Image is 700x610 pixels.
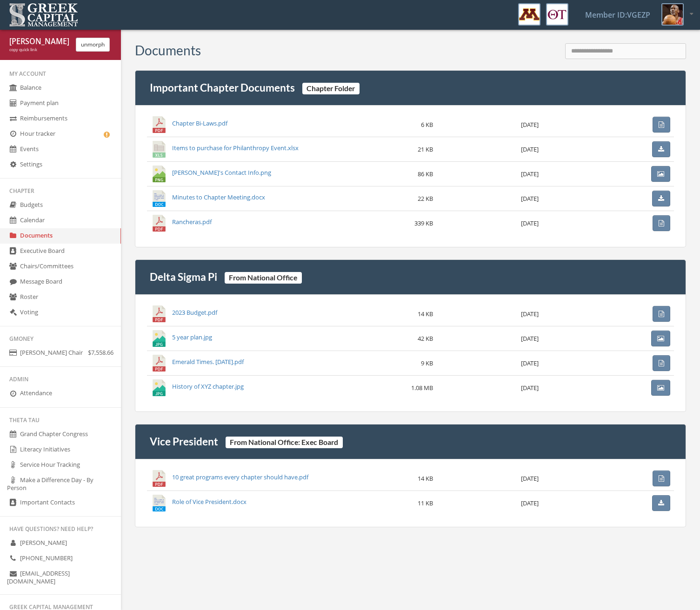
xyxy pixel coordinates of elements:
[418,310,433,318] span: 14 KB
[172,218,212,226] a: Rancheras.pdf
[521,170,539,178] span: [DATE]
[521,334,539,343] span: [DATE]
[411,384,433,392] span: 1.08 MB
[172,119,227,127] a: Chapter Bi-Laws.pdf
[150,81,295,94] a: Important Chapter Documents
[521,120,539,129] span: [DATE]
[521,474,539,483] span: [DATE]
[302,83,360,94] span: Chapter Folder
[172,333,212,341] a: 5 year plan.jpg
[418,334,433,343] span: 42 KB
[172,497,247,506] a: Role of Vice President.docx
[151,305,167,322] img: 2023 Budget.pdf
[88,349,113,356] span: $7,558.66
[521,359,539,367] span: [DATE]
[151,495,167,511] img: Role of Vice President.docx
[521,384,539,392] span: [DATE]
[172,473,308,481] a: 10 great programs every chapter should have.pdf
[418,499,433,507] span: 11 KB
[418,474,433,483] span: 14 KB
[9,36,69,47] div: [PERSON_NAME] Jordan
[172,382,244,391] a: History of XYZ chapter.jpg
[418,145,433,153] span: 21 KB
[172,144,299,152] a: Items to purchase for Philanthropy Event.xlsx
[135,43,201,58] h3: Documents
[521,499,539,507] span: [DATE]
[151,166,167,182] img: Jeremy's Contact Info.png
[76,38,110,52] button: unmorph
[521,145,539,153] span: [DATE]
[20,538,67,547] span: [PERSON_NAME]
[226,437,343,448] span: From National Office: Exec Board
[521,310,539,318] span: [DATE]
[151,330,167,347] img: 5 year plan.jpg
[421,120,433,129] span: 6 KB
[151,190,167,207] img: Minutes to Chapter Meeting.docx
[521,194,539,203] span: [DATE]
[151,215,167,232] img: Rancheras.pdf
[150,435,218,448] a: Vice President
[421,359,433,367] span: 9 KB
[151,141,167,158] img: Items to purchase for Philanthropy Event.xlsx
[150,271,217,283] a: Delta Sigma Pi
[418,194,433,203] span: 22 KB
[172,308,217,317] a: 2023 Budget.pdf
[151,470,167,487] img: 10 great programs every chapter should have.pdf
[172,193,265,201] a: Minutes to Chapter Meeting.docx
[9,47,69,53] div: copy quick link
[172,168,271,177] a: [PERSON_NAME]'s Contact Info.png
[521,219,539,227] span: [DATE]
[151,355,167,371] img: Emerald Times. December 2024.pdf
[172,358,244,366] a: Emerald Times. [DATE].pdf
[574,0,661,29] a: Member ID: VGEZP
[418,170,433,178] span: 86 KB
[414,219,433,227] span: 339 KB
[151,379,167,396] img: History of XYZ chapter.jpg
[151,116,167,133] img: Chapter Bi-Laws.pdf
[225,272,302,284] span: From National Office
